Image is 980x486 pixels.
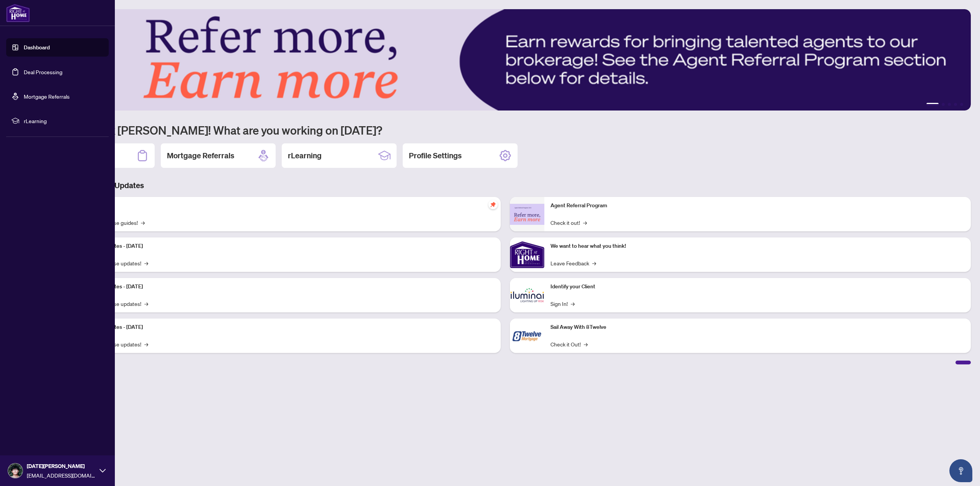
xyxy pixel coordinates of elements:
[8,463,23,478] img: Profile Icon
[80,242,495,250] p: Platform Updates - [DATE]
[80,202,495,210] p: Self-Help
[550,340,588,348] a: Check it Out!→
[948,103,951,106] button: 3
[80,283,495,291] p: Platform Updates - [DATE]
[550,202,965,210] p: Agent Referral Program
[167,150,234,161] h2: Mortgage Referrals
[40,180,971,191] h3: Brokerage & Industry Updates
[954,103,957,106] button: 4
[27,462,96,470] span: [DATE][PERSON_NAME]
[583,218,587,227] span: →
[288,150,322,161] h2: rLearning
[592,259,596,267] span: →
[488,200,498,209] span: pushpin
[144,299,148,308] span: →
[40,123,971,137] h1: Welcome back [PERSON_NAME]! What are you working on [DATE]?
[550,323,965,332] p: Sail Away With 8Twelve
[584,340,588,348] span: →
[510,278,544,312] img: Identify your Client
[550,283,965,291] p: Identify your Client
[24,68,62,75] a: Deal Processing
[949,459,972,482] button: Open asap
[960,103,963,106] button: 5
[926,103,939,106] button: 1
[510,319,544,353] img: Sail Away With 8Twelve
[510,237,544,272] img: We want to hear what you think!
[24,44,50,51] a: Dashboard
[571,299,575,308] span: →
[24,117,103,125] span: rLearning
[24,93,70,100] a: Mortgage Referrals
[409,150,462,161] h2: Profile Settings
[144,259,148,267] span: →
[550,218,587,227] a: Check it out!→
[510,204,544,225] img: Agent Referral Program
[550,299,575,308] a: Sign In!→
[144,340,148,348] span: →
[942,103,945,106] button: 2
[550,242,965,250] p: We want to hear what you think!
[6,4,30,22] img: logo
[40,9,971,111] img: Slide 0
[550,259,596,267] a: Leave Feedback→
[141,218,145,227] span: →
[80,323,495,332] p: Platform Updates - [DATE]
[27,471,96,479] span: [EMAIL_ADDRESS][DOMAIN_NAME]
